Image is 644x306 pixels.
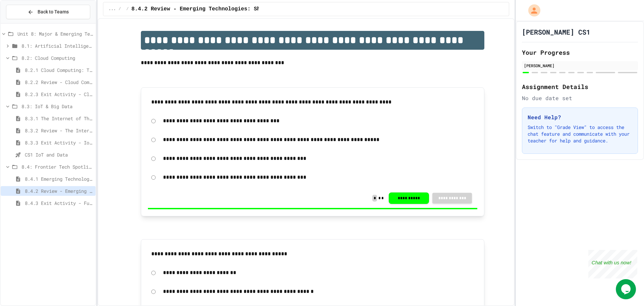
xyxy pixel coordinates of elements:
span: Unit 8: Major & Emerging Technologies [17,30,93,37]
div: My Account [521,3,542,18]
span: / [118,6,121,12]
span: ... [109,6,116,12]
iframe: chat widget [588,250,637,278]
span: Back to Teams [38,8,69,15]
div: No due date set [522,94,638,102]
span: 8.3.1 The Internet of Things and Big Data: Our Connected Digital World [25,115,93,122]
span: 8.4.2 Review - Emerging Technologies: Shaping Our Digital Future [25,187,93,194]
span: 8.3.3 Exit Activity - IoT Data Detective Challenge [25,139,93,146]
span: 8.4.3 Exit Activity - Future Tech Challenge [25,200,93,207]
span: 8.3: IoT & Big Data [21,103,93,110]
span: 8.4.1 Emerging Technologies: Shaping Our Digital Future [25,175,93,182]
h2: Assignment Details [522,82,638,91]
span: 8.1: Artificial Intelligence Basics [21,42,93,49]
span: 8.4: Frontier Tech Spotlight [21,163,93,170]
span: 8.2.1 Cloud Computing: Transforming the Digital World [25,67,93,74]
span: 8.2: Cloud Computing [21,54,93,61]
h1: [PERSON_NAME] CS1 [522,27,590,37]
span: / [126,6,129,12]
h3: Need Help? [528,113,632,121]
div: [PERSON_NAME] [524,62,636,69]
p: Switch to "Grade View" to access the chat feature and communicate with your teacher for help and ... [528,124,632,144]
span: 8.4.2 Review - Emerging Technologies: Shaping Our Digital Future [131,5,338,13]
h2: Your Progress [522,48,638,57]
span: 8.2.2 Review - Cloud Computing [25,79,93,86]
span: 8.2.3 Exit Activity - Cloud Service Detective [25,91,93,98]
span: CS1 IoT and Data [25,151,93,158]
iframe: chat widget [616,279,637,299]
span: 8.3.2 Review - The Internet of Things and Big Data [25,127,93,134]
